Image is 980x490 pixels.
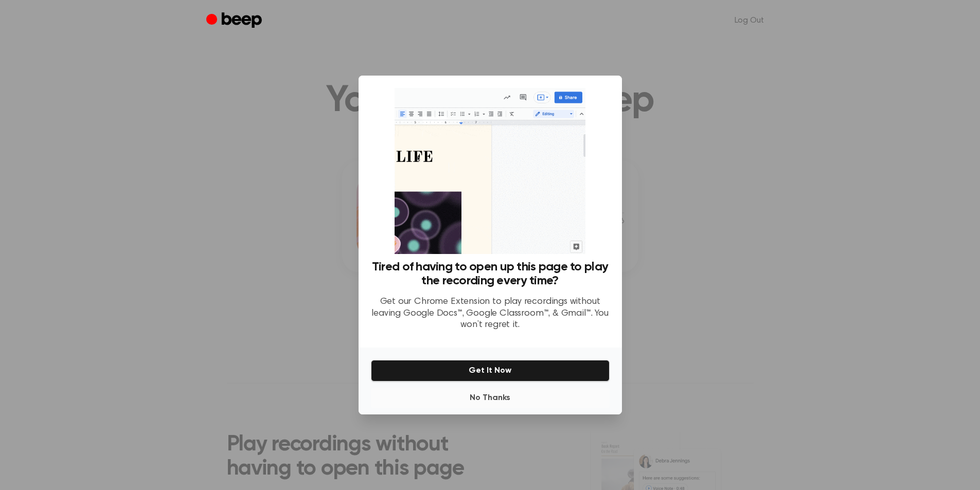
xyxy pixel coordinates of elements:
img: Beep extension in action [395,88,585,254]
button: Get It Now [371,360,610,382]
p: Get our Chrome Extension to play recordings without leaving Google Docs™, Google Classroom™, & Gm... [371,296,610,331]
a: Beep [206,11,264,31]
button: No Thanks [371,388,610,408]
h3: Tired of having to open up this page to play the recording every time? [371,260,610,288]
a: Log Out [724,8,774,33]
